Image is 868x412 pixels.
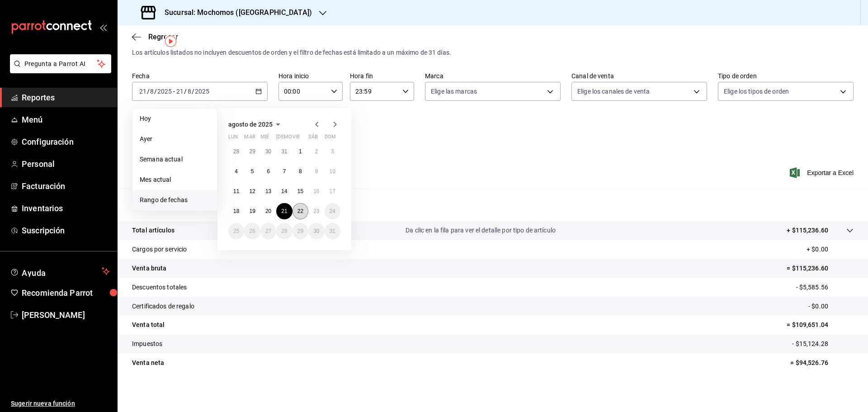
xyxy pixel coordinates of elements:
button: 14 de agosto de 2025 [276,183,292,199]
span: / [154,88,157,95]
abbr: 26 de agosto de 2025 [249,228,255,234]
abbr: 30 de julio de 2025 [265,148,271,155]
button: 16 de agosto de 2025 [308,183,324,199]
abbr: 15 de agosto de 2025 [297,188,303,194]
abbr: 14 de agosto de 2025 [281,188,287,194]
span: Regresar [148,33,178,41]
abbr: 11 de agosto de 2025 [233,188,239,194]
p: - $15,124.28 [792,339,854,349]
button: 18 de agosto de 2025 [228,203,244,219]
abbr: 23 de agosto de 2025 [313,208,319,214]
abbr: 31 de agosto de 2025 [330,228,335,234]
abbr: martes [244,134,255,143]
p: Impuestos [132,339,162,349]
p: Total artículos [132,226,175,235]
button: 21 de agosto de 2025 [276,203,292,219]
span: Recomienda Parrot [22,287,110,299]
abbr: 28 de agosto de 2025 [281,228,287,234]
a: Pregunta a Parrot AI [6,66,111,75]
abbr: 29 de julio de 2025 [249,148,255,155]
button: 3 de agosto de 2025 [325,143,340,160]
span: Inventarios [22,202,110,214]
abbr: 17 de agosto de 2025 [330,188,335,194]
button: 13 de agosto de 2025 [260,183,276,199]
abbr: jueves [276,134,330,143]
span: Ayuda [22,266,98,277]
button: 29 de agosto de 2025 [292,223,308,239]
abbr: 19 de agosto de 2025 [249,208,255,214]
p: = $115,236.60 [787,264,854,273]
p: = $109,651.04 [787,320,854,330]
abbr: 24 de agosto de 2025 [330,208,335,214]
button: 7 de agosto de 2025 [276,163,292,180]
button: 28 de agosto de 2025 [276,223,292,239]
abbr: 12 de agosto de 2025 [249,188,255,194]
button: 29 de julio de 2025 [244,143,260,160]
button: 31 de agosto de 2025 [325,223,340,239]
button: 28 de julio de 2025 [228,143,244,160]
p: Cargos por servicio [132,245,187,254]
button: 22 de agosto de 2025 [292,203,308,219]
abbr: 28 de julio de 2025 [233,148,239,155]
button: open_drawer_menu [99,24,107,31]
h3: Sucursal: Mochomos ([GEOGRAPHIC_DATA]) [157,7,312,18]
button: 5 de agosto de 2025 [244,163,260,180]
abbr: sábado [308,134,318,143]
abbr: 25 de agosto de 2025 [233,228,239,234]
span: Suscripción [22,224,110,237]
abbr: 5 de agosto de 2025 [251,168,254,175]
span: Mes actual [140,175,210,185]
p: Resumen [132,199,854,210]
label: Tipo de orden [718,73,854,79]
p: Venta bruta [132,264,166,273]
label: Marca [425,73,561,79]
button: 4 de agosto de 2025 [228,163,244,180]
button: 6 de agosto de 2025 [260,163,276,180]
button: Exportar a Excel [792,167,854,178]
span: Elige los tipos de orden [724,87,789,96]
button: 26 de agosto de 2025 [244,223,260,239]
button: 31 de julio de 2025 [276,143,292,160]
button: 27 de agosto de 2025 [260,223,276,239]
abbr: lunes [228,134,238,143]
p: + $0.00 [807,245,854,254]
abbr: 2 de agosto de 2025 [315,148,318,155]
label: Canal de venta [571,73,707,79]
button: 10 de agosto de 2025 [325,163,340,180]
button: 24 de agosto de 2025 [325,203,340,219]
span: Ayer [140,134,210,144]
span: Rango de fechas [140,195,210,205]
button: Tooltip marker [165,36,176,47]
abbr: 10 de agosto de 2025 [330,168,335,175]
input: -- [139,88,147,95]
span: Menú [22,114,110,126]
span: Reportes [22,91,110,104]
p: + $115,236.60 [787,226,828,235]
span: Hoy [140,114,210,123]
abbr: 20 de agosto de 2025 [265,208,271,214]
button: 1 de agosto de 2025 [292,143,308,160]
span: Facturación [22,180,110,192]
span: / [192,88,194,95]
abbr: 31 de julio de 2025 [281,148,287,155]
button: agosto de 2025 [228,119,283,130]
abbr: 8 de agosto de 2025 [299,168,302,175]
div: Los artículos listados no incluyen descuentos de orden y el filtro de fechas está limitado a un m... [132,48,854,57]
span: [PERSON_NAME] [22,309,110,321]
abbr: 9 de agosto de 2025 [315,168,318,175]
span: Elige las marcas [431,87,477,96]
abbr: 27 de agosto de 2025 [265,228,271,234]
abbr: domingo [325,134,336,143]
abbr: 30 de agosto de 2025 [313,228,319,234]
label: Hora fin [350,73,414,79]
input: -- [187,88,192,95]
span: Pregunta a Parrot AI [24,59,97,69]
button: 15 de agosto de 2025 [292,183,308,199]
p: Venta neta [132,358,164,368]
p: Certificados de regalo [132,302,194,311]
abbr: 22 de agosto de 2025 [297,208,303,214]
button: 23 de agosto de 2025 [308,203,324,219]
span: / [184,88,187,95]
button: 8 de agosto de 2025 [292,163,308,180]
